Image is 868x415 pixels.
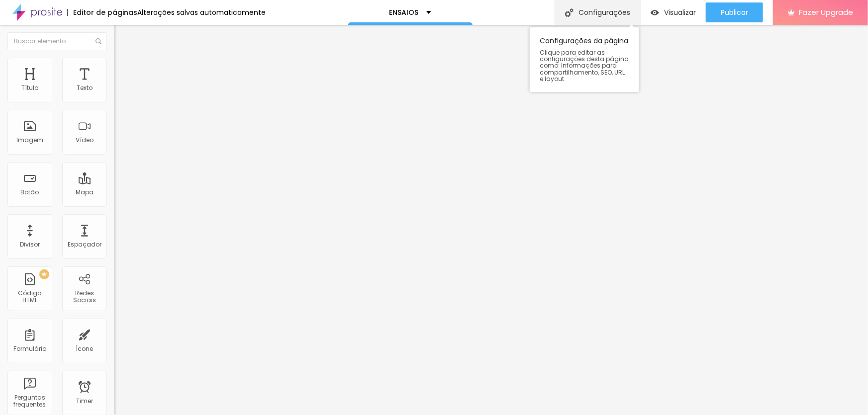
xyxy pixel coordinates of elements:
[76,345,94,352] div: Ícone
[67,9,137,16] div: Editor de páginas
[76,189,94,196] div: Mapa
[530,27,639,92] div: Configurações da página
[114,25,868,415] iframe: Editor
[137,9,266,16] div: Alterações salvas automaticamente
[76,398,93,405] div: Timer
[10,394,49,409] div: Perguntas frequentes
[641,2,706,22] button: Visualizar
[77,84,93,91] div: Texto
[389,9,419,16] p: ENSAIOS
[706,2,763,22] button: Publicar
[16,137,43,144] div: Imagem
[76,137,94,144] div: Vídeo
[651,8,659,17] img: view-1.svg
[68,241,101,248] div: Espaçador
[65,290,104,304] div: Redes Sociais
[7,32,107,50] input: Buscar elemento
[20,241,40,248] div: Divisor
[565,8,574,17] img: Icone
[13,345,46,352] div: Formulário
[21,84,38,91] div: Título
[799,8,853,16] span: Fazer Upgrade
[21,189,39,196] div: Botão
[10,290,49,304] div: Código HTML
[721,8,748,16] span: Publicar
[96,38,101,44] img: Icone
[664,8,696,16] span: Visualizar
[540,49,629,82] span: Clique para editar as configurações desta página como: Informações para compartilhamento, SEO, UR...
